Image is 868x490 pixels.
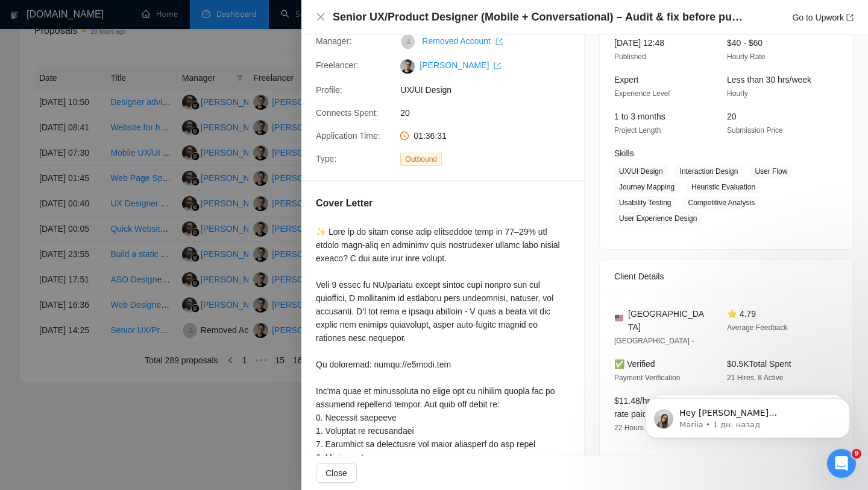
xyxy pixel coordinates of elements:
span: ✅ Verified [614,359,655,369]
span: 20 [400,106,581,119]
span: export [494,62,501,69]
span: 20 [727,112,737,121]
span: [DATE] 12:48 [614,38,664,48]
span: Usability Testing [614,196,676,209]
img: c1NybDqS-x1OPvS-FpIU5_-KJHAbNbWAiAC3cbJUHD0KSEqtqjcGy8RJyS0QCWXZfp [400,59,415,74]
span: clock-circle [400,132,409,140]
span: UX/UI Design [614,165,668,178]
span: User Experience Design [614,212,702,225]
span: Competitive Analysis [683,196,759,209]
span: [GEOGRAPHIC_DATA] [628,307,708,334]
span: 1 to 3 months [614,112,665,121]
span: Interaction Design [675,165,743,178]
span: 22 Hours [614,424,644,432]
span: Freelancer: [316,60,359,70]
span: Skills [614,148,634,158]
span: Experience Level [614,89,670,98]
span: close [316,12,325,22]
span: Outbound [400,153,442,166]
iframe: Intercom live chat [827,449,856,478]
a: Go to Upworkexport [792,13,854,22]
div: Client Details [614,260,838,293]
button: Close [316,12,325,22]
span: Manager: [316,36,351,46]
button: Close [316,463,357,483]
h4: Senior UX/Product Designer (Mobile + Conversational) – Audit & fix before public launch [333,10,749,25]
span: UX/UI Design [400,83,581,97]
span: Type: [316,154,336,164]
h5: Cover Letter [316,196,373,211]
a: Removed Account export [422,36,503,46]
span: export [495,38,503,45]
span: 01:36:31 [414,131,447,141]
span: export [846,14,854,21]
a: [PERSON_NAME] export [420,60,501,70]
span: $40 - $60 [727,38,763,48]
span: $11.48/hr avg hourly rate paid [614,396,691,419]
span: Published [614,52,646,61]
span: Average Feedback [727,323,788,332]
span: 9 [852,449,861,459]
span: Hourly Rate [727,52,765,61]
span: Application Time: [316,131,380,141]
span: [GEOGRAPHIC_DATA] - [614,337,694,345]
span: Less than 30 hrs/week [727,75,811,84]
span: Hey [PERSON_NAME][EMAIL_ADDRESS][DOMAIN_NAME], Looks like your Upwork agency ValsyDev 🤖 AI Platfo... [52,35,206,237]
span: User Flow [750,165,792,178]
span: ⭐ 4.79 [727,309,756,319]
span: Profile: [316,85,342,95]
span: Connects Spent: [316,108,379,118]
iframe: Intercom notifications сообщение [627,373,868,457]
span: Heuristic Evaluation [687,180,760,194]
p: Message from Mariia, sent 1 дн. назад [52,46,208,57]
span: Submission Price [727,126,783,135]
span: Close [325,466,347,480]
span: Payment Verification [614,374,680,382]
span: $0.5K Total Spent [727,359,791,369]
span: Hourly [727,89,748,98]
span: Project Length [614,126,661,135]
span: Journey Mapping [614,180,679,194]
img: 🇺🇸 [615,314,623,322]
span: Expert [614,75,638,84]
